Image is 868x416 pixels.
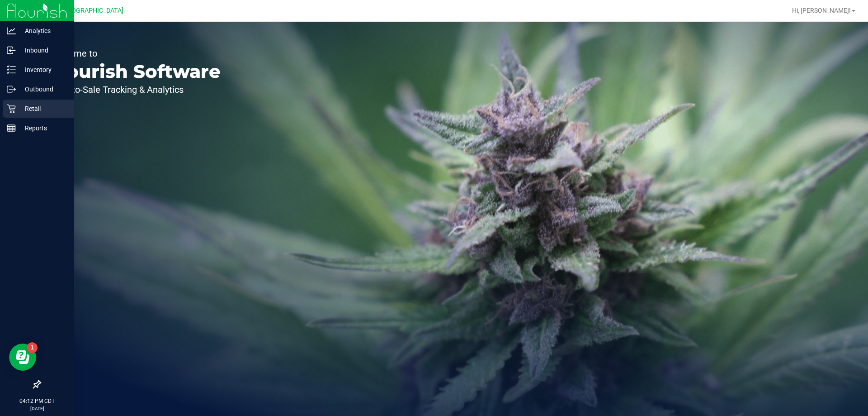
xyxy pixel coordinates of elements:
[7,26,16,35] inline-svg: Analytics
[7,124,16,133] inline-svg: Reports
[7,104,16,113] inline-svg: Retail
[4,397,70,405] p: 04:12 PM CDT
[16,64,70,75] p: Inventory
[9,344,36,371] iframe: Resource center
[16,25,70,36] p: Analytics
[61,7,123,14] span: [GEOGRAPHIC_DATA]
[49,49,221,58] p: Welcome to
[16,45,70,56] p: Inbound
[16,123,70,134] p: Reports
[7,85,16,94] inline-svg: Outbound
[16,84,70,95] p: Outbound
[49,62,221,81] p: Flourish Software
[7,46,16,55] inline-svg: Inbound
[4,405,70,412] p: [DATE]
[792,7,851,14] span: Hi, [PERSON_NAME]!
[16,103,70,114] p: Retail
[7,65,16,74] inline-svg: Inventory
[49,85,221,94] p: Seed-to-Sale Tracking & Analytics
[27,342,38,353] iframe: Resource center unread badge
